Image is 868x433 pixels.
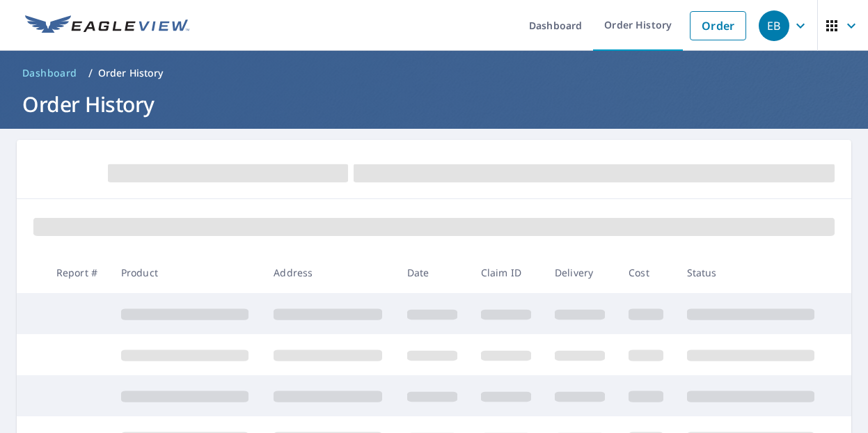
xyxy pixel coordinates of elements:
[22,66,77,80] span: Dashboard
[25,15,189,36] img: EV Logo
[676,252,829,293] th: Status
[17,62,83,84] a: Dashboard
[17,62,851,84] nav: breadcrumb
[17,90,851,118] h1: Order History
[617,252,676,293] th: Cost
[262,252,396,293] th: Address
[690,11,746,40] a: Order
[470,252,544,293] th: Claim ID
[759,10,789,41] div: EB
[110,252,262,293] th: Product
[544,252,617,293] th: Delivery
[88,65,93,81] li: /
[45,252,110,293] th: Report #
[98,66,164,80] p: Order History
[396,252,470,293] th: Date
